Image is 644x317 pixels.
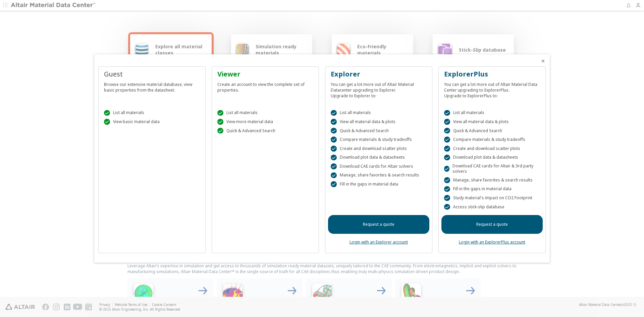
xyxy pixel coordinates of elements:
a: Request a quote [328,215,429,234]
div:  [217,128,223,134]
div:  [331,137,337,143]
div:  [104,110,110,116]
div: View basic material data [104,119,200,125]
div: Manage, share favorites & search results [331,172,427,178]
div: Quick & Advanced Search [444,128,540,134]
div: View all material data & plots [444,119,540,125]
div:  [331,172,337,178]
div:  [331,163,337,169]
div:  [217,110,223,116]
div:  [444,195,450,201]
div: Quick & Advanced Search [331,128,427,134]
button: Close [540,58,546,64]
div:  [217,119,223,125]
div:  [444,137,450,143]
a: Login with an ExplorerPlus account [459,239,525,245]
div: List all materials [217,110,313,116]
div: Download plot data & datasheets [444,155,540,161]
div: Compare materials & study tradeoffs [331,137,427,143]
div:  [444,204,450,210]
div: View more material data [217,119,313,125]
div: Quick & Advanced Search [217,128,313,134]
div:  [331,119,337,125]
div: Compare materials & study tradeoffs [444,137,540,143]
div: ExplorerPlus [444,69,540,79]
div: List all materials [444,110,540,116]
div:  [331,128,337,134]
a: Request a quote [441,215,543,234]
div: List all materials [331,110,427,116]
div: Guest [104,69,200,79]
div: Explorer [331,69,427,79]
div: Download plot data & datasheets [331,155,427,161]
div:  [331,181,337,187]
div:  [331,110,337,116]
div: Fill in the gaps in material data [444,186,540,192]
div: Download CAE cards for Altair & 3rd party solvers [444,163,540,174]
div: Manage, share favorites & search results [444,177,540,183]
div: Access stick-slip database [444,204,540,210]
div:  [444,186,450,192]
div:  [444,146,450,152]
div:  [104,119,110,125]
div:  [331,146,337,152]
div: You can get a lot more out of Altair Material Datacenter upgrading to Explorer. Upgrade to Explor... [331,79,427,99]
div:  [444,177,450,183]
div: Create and download scatter plots [444,146,540,152]
div:  [444,119,450,125]
div: View all material data & plots [331,119,427,125]
div:  [444,128,450,134]
div: Study material's impact on CO2 Footprint [444,195,540,201]
div: Browse our extensive material database, view basic properties from the datasheet. [104,79,200,93]
div:  [331,155,337,161]
div:  [444,166,449,172]
div: List all materials [104,110,200,116]
div: Viewer [217,69,313,79]
div:  [444,110,450,116]
div:  [444,155,450,161]
div: Create an account to view the complete set of properties. [217,79,313,93]
a: Login with an Explorer account [350,239,408,245]
div: You can get a lot more out of Altair Material Data Center upgrading to ExplorerPlus. Upgrade to E... [444,79,540,99]
div: Download CAE cards for Altair solvers [331,163,427,169]
div: Create and download scatter plots [331,146,427,152]
div: Fill in the gaps in material data [331,181,427,187]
